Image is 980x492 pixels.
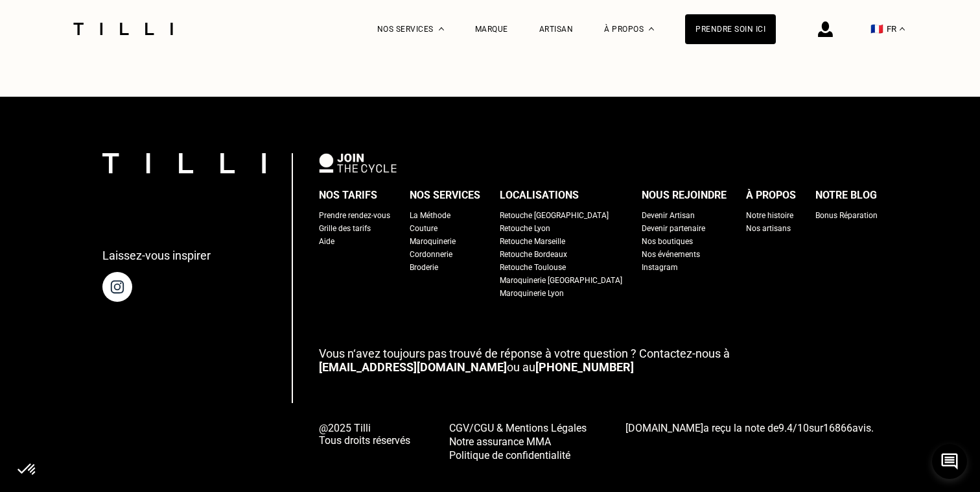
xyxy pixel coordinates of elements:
a: Politique de confidentialité [449,448,587,461]
img: Logo du service de couturière Tilli [69,23,178,35]
a: Aide [319,235,334,248]
a: Retouche Bordeaux [500,248,567,261]
a: CGV/CGU & Mentions Légales [449,421,587,434]
span: a reçu la note de sur avis. [625,422,874,434]
span: 10 [797,422,809,434]
a: Maroquinerie [GEOGRAPHIC_DATA] [500,274,622,287]
a: Notre assurance MMA [449,434,587,448]
div: Nos services [410,186,480,205]
div: À propos [746,186,796,205]
span: Vous n‘avez toujours pas trouvé de réponse à votre question ? Contactez-nous à [319,347,730,360]
a: Bonus Réparation [815,209,878,222]
p: ou au [319,347,878,374]
a: Instagram [642,261,678,274]
a: Maroquinerie [410,235,456,248]
a: Broderie [410,261,438,274]
span: 16866 [823,422,852,434]
a: Cordonnerie [410,248,452,261]
img: logo Tilli [102,153,266,173]
div: Localisations [500,186,579,205]
img: Menu déroulant [439,27,444,31]
a: Retouche Toulouse [500,261,566,274]
span: Tous droits réservés [319,434,410,447]
img: menu déroulant [900,27,905,31]
div: Notre blog [815,186,877,205]
a: Nos événements [642,248,700,261]
a: [PHONE_NUMBER] [535,360,634,374]
a: Artisan [539,25,574,34]
span: [DOMAIN_NAME] [625,422,703,434]
a: Prendre rendez-vous [319,209,390,222]
a: Notre histoire [746,209,793,222]
a: Devenir Artisan [642,209,695,222]
span: @2025 Tilli [319,422,410,434]
img: page instagram de Tilli une retoucherie à domicile [102,272,132,302]
a: Marque [475,25,508,34]
a: Retouche Marseille [500,235,565,248]
a: La Méthode [410,209,450,222]
div: Nous rejoindre [642,186,727,205]
a: Nos artisans [746,222,791,235]
a: Maroquinerie Lyon [500,287,564,300]
a: Couture [410,222,437,235]
span: Politique de confidentialité [449,449,570,461]
a: Grille des tarifs [319,222,371,235]
span: / [778,422,809,434]
img: logo Join The Cycle [319,153,397,173]
a: Retouche [GEOGRAPHIC_DATA] [500,209,609,222]
span: 9.4 [778,422,793,434]
a: Nos boutiques [642,235,693,248]
span: 🇫🇷 [870,23,883,35]
img: icône connexion [818,21,833,37]
a: [EMAIL_ADDRESS][DOMAIN_NAME] [319,360,507,374]
a: Prendre soin ici [685,14,776,44]
span: CGV/CGU & Mentions Légales [449,422,587,434]
a: Retouche Lyon [500,222,550,235]
img: Menu déroulant à propos [649,27,654,31]
p: Laissez-vous inspirer [102,249,211,262]
span: Notre assurance MMA [449,436,551,448]
a: Devenir partenaire [642,222,705,235]
div: Nos tarifs [319,186,377,205]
